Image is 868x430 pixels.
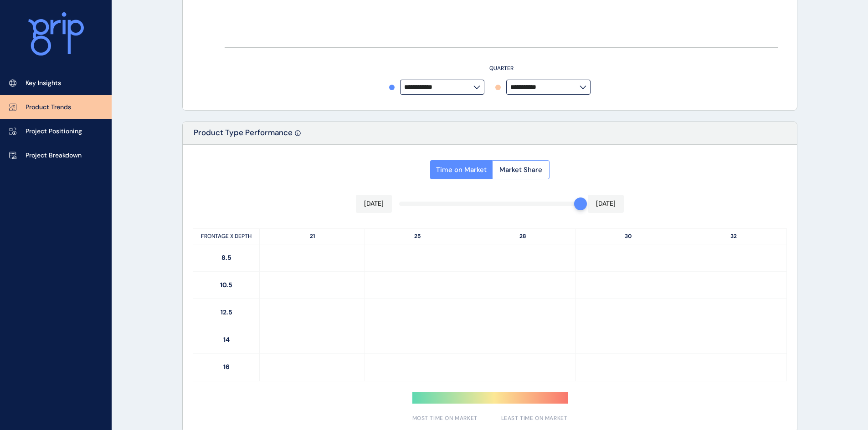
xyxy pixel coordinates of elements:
p: Product Trends [26,103,71,112]
p: Project Breakdown [26,151,82,160]
p: Product Type Performance [194,127,293,144]
text: QUARTER [489,65,514,72]
p: Key Insights [26,79,61,88]
p: Project Positioning [26,127,82,136]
